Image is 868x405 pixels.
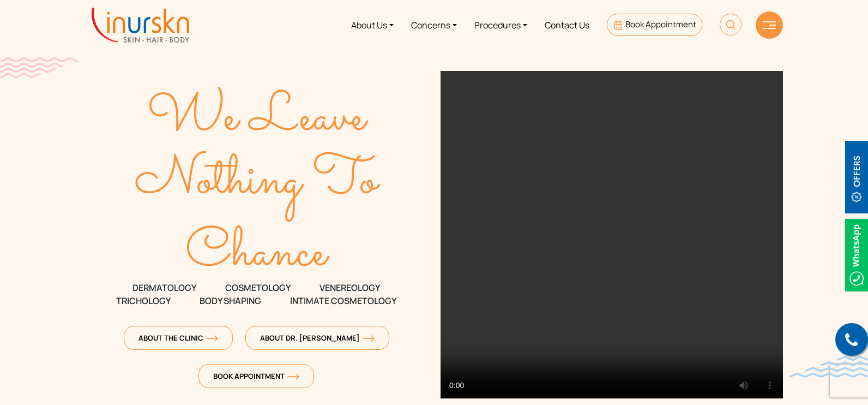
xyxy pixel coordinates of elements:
text: We Leave [147,78,369,159]
span: COSMETOLOGY [225,281,291,294]
span: Body Shaping [200,294,261,307]
img: HeaderSearch [720,14,742,35]
span: VENEREOLOGY [320,281,380,294]
span: Intimate Cosmetology [290,294,396,307]
a: Book Appointment [607,14,702,36]
text: Nothing To [135,141,381,222]
img: orange-arrow [287,373,299,380]
a: About The Clinicorange-arrow [124,326,233,350]
img: inurskn-logo [92,8,189,43]
a: About Dr. [PERSON_NAME]orange-arrow [245,326,389,350]
a: Book Appointmentorange-arrow [198,364,314,388]
img: offerBt [845,141,868,213]
span: Book Appointment [213,371,299,381]
a: Whatsappicon [845,248,868,260]
a: Contact Us [536,4,598,45]
img: hamLine.svg [763,21,776,29]
a: Concerns [402,4,466,45]
img: orange-arrow [206,335,218,342]
img: orange-arrow [363,335,375,342]
img: bluewave [789,356,868,378]
span: DERMATOLOGY [132,281,196,294]
span: About Dr. [PERSON_NAME] [260,333,375,343]
img: Whatsappicon [845,219,868,291]
span: Book Appointment [625,19,696,30]
a: About Us [342,4,402,45]
span: TRICHOLOGY [116,294,171,307]
text: Chance [186,213,330,294]
span: About The Clinic [138,333,218,343]
a: Procedures [466,4,536,45]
